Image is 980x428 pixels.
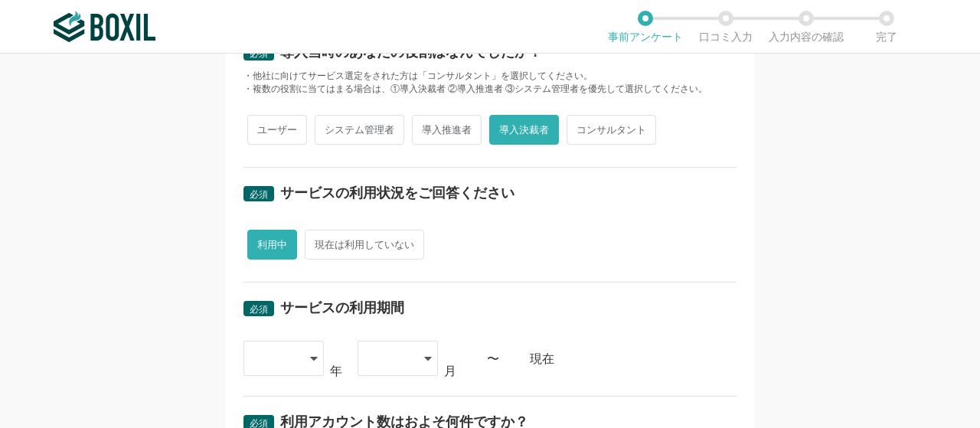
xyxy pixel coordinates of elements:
[54,11,155,42] img: ボクシルSaaS_ロゴ
[280,301,404,315] div: サービスの利用期間
[280,186,514,200] div: サービスの利用状況をご回答ください
[280,45,542,59] div: 導入当時のあなたの役割はなんでしたか？
[243,83,737,96] div: ・複数の役割に当てはまる場合は、①導入決裁者 ②導入推進者 ③システム管理者を優先して選択してください。
[250,304,268,315] span: 必須
[487,353,499,365] div: 〜
[305,230,424,260] span: 現在は利用していない
[685,11,766,43] li: 口コミ入力
[247,115,307,145] span: ユーザー
[315,115,404,145] span: システム管理者
[846,11,926,43] li: 完了
[444,365,456,377] div: 月
[605,11,685,43] li: 事前アンケート
[243,70,737,83] div: ・他社に向けてサービス選定をされた方は「コンサルタント」を選択してください。
[412,115,482,145] span: 導入推進者
[567,115,656,145] span: コンサルタント
[330,365,342,377] div: 年
[530,353,737,365] div: 現在
[489,115,559,145] span: 導入決裁者
[247,230,297,260] span: 利用中
[766,11,846,43] li: 入力内容の確認
[250,189,268,200] span: 必須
